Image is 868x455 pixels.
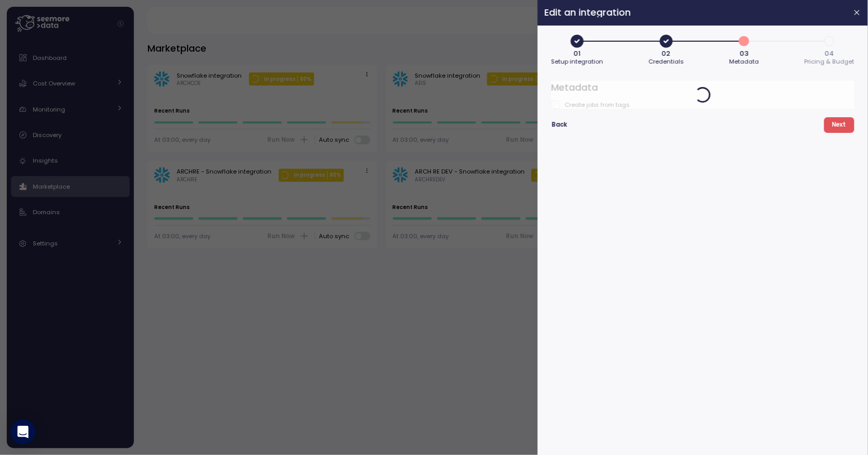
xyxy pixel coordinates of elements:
span: Next [832,118,846,132]
button: Back [551,117,568,132]
span: 02 [662,50,671,57]
button: 303Metadata [729,32,759,67]
span: Pricing & Budget [804,59,854,65]
span: Setup integration [551,59,603,65]
span: Credentials [649,59,684,65]
span: 04 [825,50,834,57]
button: 01Setup integration [551,32,603,67]
span: Metadata [729,59,759,65]
button: 02Credentials [649,32,684,67]
span: 03 [740,50,749,57]
h2: Edit an integration [544,8,845,17]
div: Open Intercom Messenger [10,420,35,445]
button: Next [824,117,854,132]
span: 4 [821,32,838,50]
span: 3 [736,32,753,50]
span: Back [552,118,567,132]
span: 01 [574,50,581,57]
button: 404Pricing & Budget [804,32,854,67]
